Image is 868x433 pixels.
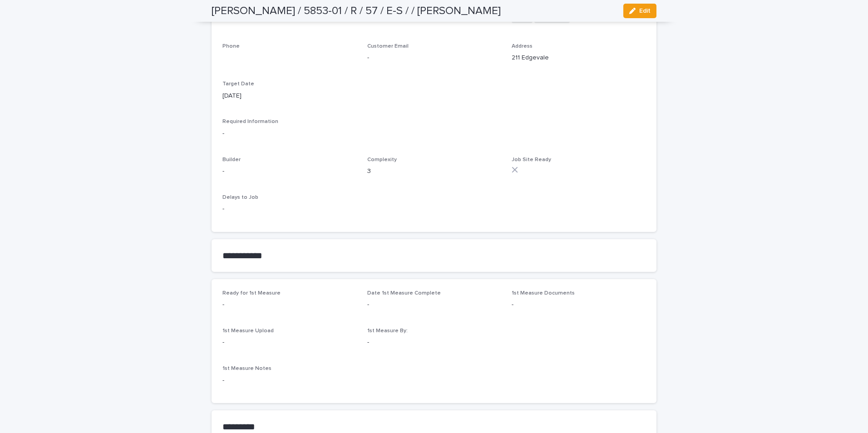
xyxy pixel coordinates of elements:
[367,290,441,296] span: Date 1st Measure Complete
[367,167,501,176] p: 3
[512,53,646,63] p: 211 Edgevale
[222,44,240,49] span: Phone
[222,300,356,310] p: -
[512,290,575,296] span: 1st Measure Documents
[222,195,258,200] span: Delays to Job
[222,338,356,347] p: -
[512,44,533,49] span: Address
[367,157,397,162] span: Complexity
[367,300,501,310] p: -
[222,119,278,124] span: Required Information
[623,4,656,18] button: Edit
[367,338,501,347] p: -
[222,328,274,334] span: 1st Measure Upload
[512,157,551,162] span: Job Site Ready
[222,167,356,176] p: -
[222,290,281,296] span: Ready for 1st Measure
[639,8,651,14] span: Edit
[222,366,271,371] span: 1st Measure Notes
[512,300,646,310] p: -
[367,328,408,334] span: 1st Measure By:
[367,44,409,49] span: Customer Email
[222,81,254,87] span: Target Date
[222,91,356,101] p: [DATE]
[222,129,646,138] p: -
[212,5,501,18] h2: [PERSON_NAME] / 5853-01 / R / 57 / E-S / / [PERSON_NAME]
[222,204,646,214] p: -
[222,157,241,162] span: Builder
[367,53,501,63] p: -
[222,376,646,385] p: -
